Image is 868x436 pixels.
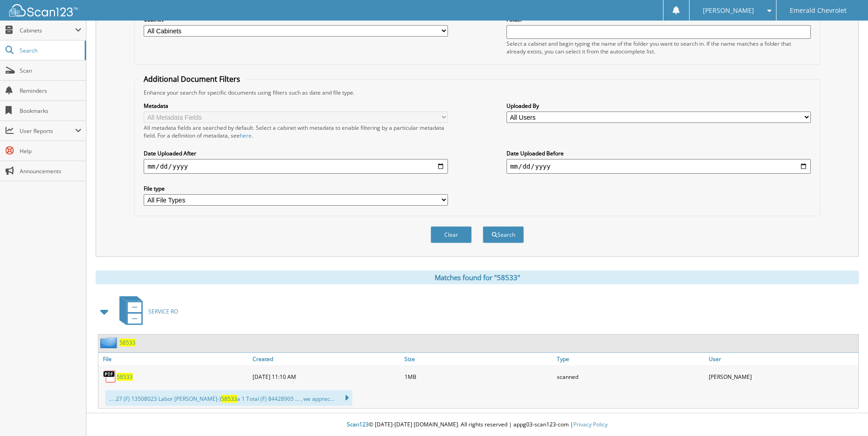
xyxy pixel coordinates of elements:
div: 1MB [402,367,554,386]
span: 58533 [221,395,237,403]
span: Search [20,47,80,54]
a: Type [555,353,706,365]
span: SERVICE RO [148,308,178,315]
div: [DATE] 11:10 AM [250,367,402,386]
button: Clear [431,226,472,243]
iframe: Chat Widget [822,392,868,436]
div: Matches found for "58533" [96,271,859,284]
a: 58533 [119,339,135,346]
div: ... .27 (F) 13508023 Labor [PERSON_NAME]-) a 1 Total (F) 84428905 ... , we apprec... [105,390,352,406]
label: Uploaded By [507,102,811,110]
a: 58533 [117,373,133,381]
a: Created [250,353,402,365]
span: User Reports [20,127,75,135]
div: Select a cabinet and begin typing the name of the folder you want to search in. If the name match... [507,40,811,55]
div: All metadata fields are searched by default. Select a cabinet with metadata to enable filtering b... [144,124,448,139]
a: Size [402,353,554,365]
label: Date Uploaded Before [507,149,811,157]
label: Metadata [144,102,448,110]
input: start [144,159,448,174]
a: here [240,132,252,139]
span: Cabinets [20,27,75,34]
button: Search [483,226,524,243]
div: Enhance your search for specific documents using filters such as date and file type. [139,89,815,96]
a: File [98,353,250,365]
span: Scan [20,67,81,74]
input: end [507,159,811,174]
div: © [DATE]-[DATE] [DOMAIN_NAME]. All rights reserved | appg03-scan123-com | [86,414,868,436]
legend: Additional Document Filters [139,74,245,84]
span: [PERSON_NAME] [703,8,754,13]
a: SERVICE RO [114,293,178,330]
img: PDF.png [103,370,117,383]
label: Date Uploaded After [144,149,448,157]
span: Scan123 [347,420,369,428]
div: [PERSON_NAME] [706,367,858,386]
div: scanned [555,367,706,386]
img: folder2.png [100,337,119,348]
span: Announcements [20,167,81,175]
span: Bookmarks [20,107,81,115]
span: Emerald Chevrolet [790,8,846,13]
a: User [706,353,858,365]
img: scan123-logo-white.svg [9,4,78,16]
label: File type [144,185,448,192]
span: Help [20,147,81,155]
a: Privacy Policy [573,420,608,428]
span: Reminders [20,87,81,95]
